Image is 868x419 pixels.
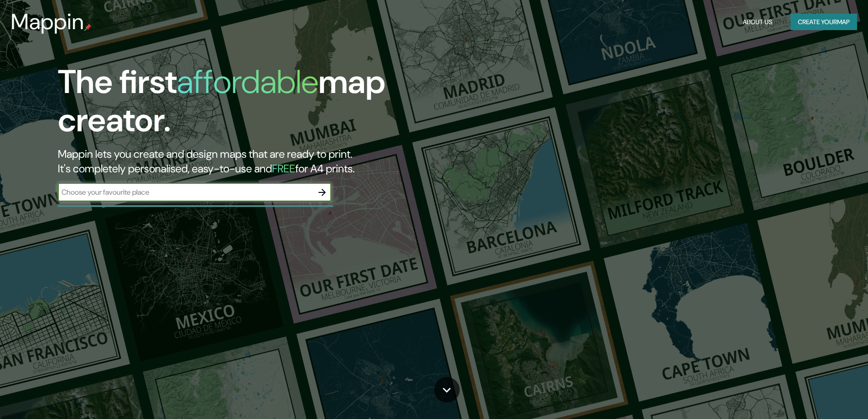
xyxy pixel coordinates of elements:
[58,63,492,147] h1: The first map creator.
[272,161,295,176] h5: FREE
[787,383,858,409] iframe: Help widget launcher
[58,147,492,176] h2: Mappin lets you create and design maps that are ready to print. It's completely personalised, eas...
[177,61,318,103] h1: affordable
[739,14,776,31] button: About Us
[58,187,313,197] input: Choose your favourite place
[84,24,92,31] img: mappin-pin
[791,14,857,31] button: Create yourmap
[11,9,84,35] h3: Mappin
